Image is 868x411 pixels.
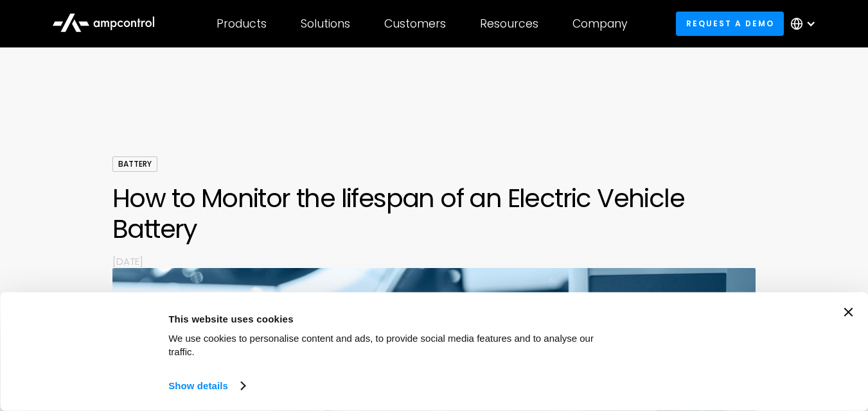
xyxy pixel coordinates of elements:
[112,183,756,244] h1: How to Monitor the lifespan of an Electric Vehicle Battery
[168,376,244,396] a: Show details
[572,17,628,31] div: Company
[480,17,538,31] div: Resources
[844,308,853,317] button: Close banner
[168,333,594,357] span: We use cookies to personalise content and ads, to provide social media features and to analyse ou...
[112,156,157,172] div: Battery
[112,255,756,268] p: [DATE]
[301,17,350,31] div: Solutions
[384,17,446,31] div: Customers
[676,12,784,35] a: Request a demo
[217,17,267,31] div: Products
[168,311,621,326] div: This website uses cookies
[636,308,820,345] button: Okay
